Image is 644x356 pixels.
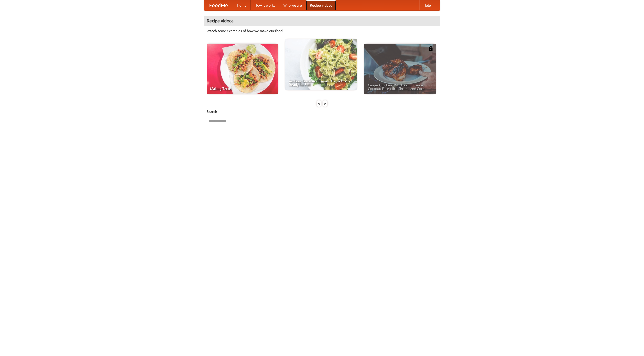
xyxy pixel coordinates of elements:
a: How it works [251,0,279,10]
div: » [323,100,327,107]
a: FoodMe [204,0,233,10]
a: Help [419,0,435,10]
span: An Easy, Summery Tomato Pasta That's Ready for Fall [289,79,353,86]
a: Who we are [279,0,306,10]
div: « [317,100,321,107]
span: Making Tacos [210,87,274,90]
a: Home [233,0,251,10]
h4: Recipe videos [204,16,440,26]
h5: Search [207,109,437,114]
a: Making Tacos [207,44,278,94]
img: 483408.png [428,46,433,51]
a: An Easy, Summery Tomato Pasta That's Ready for Fall [285,39,357,90]
p: Watch some examples of how we make our food! [207,28,437,33]
a: Recipe videos [306,0,336,10]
